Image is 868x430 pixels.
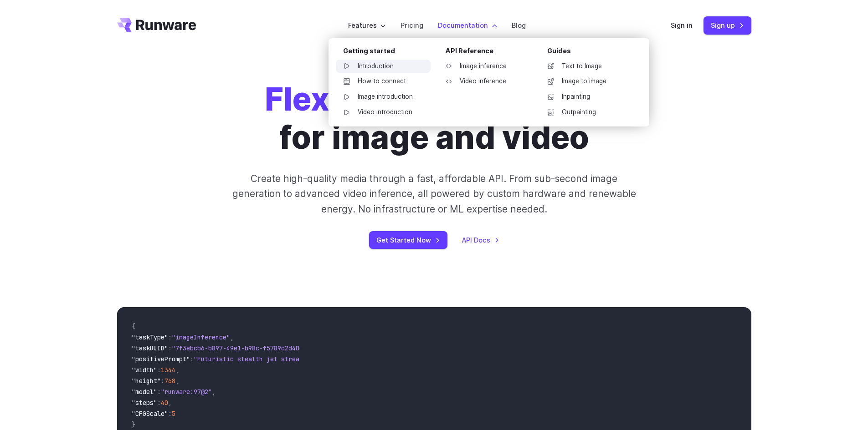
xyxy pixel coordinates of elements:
[540,75,635,88] a: Image to image
[117,18,196,32] a: Go to /
[438,75,533,88] a: Video inference
[175,366,179,374] span: ,
[132,377,161,385] span: "height"
[462,235,499,245] a: API Docs
[132,366,157,374] span: "width"
[230,333,234,341] span: ,
[157,366,161,374] span: :
[161,377,164,385] span: :
[194,355,525,363] span: "Futuristic stealth jet streaking through a neon-lit cityscape with glowing purple exhaust"
[132,420,135,429] span: }
[540,106,635,119] a: Outpainting
[164,377,175,385] span: 768
[161,388,212,396] span: "runware:97@2"
[348,20,386,30] label: Features
[172,333,230,341] span: "imageInference"
[132,388,157,396] span: "model"
[671,20,693,30] a: Sign in
[132,399,157,407] span: "steps"
[172,410,175,418] span: 5
[132,333,168,341] span: "taskType"
[401,20,423,30] a: Pricing
[547,46,635,60] div: Guides
[438,20,497,30] label: Documentation
[336,75,431,88] a: How to connect
[212,388,216,396] span: ,
[512,20,526,30] a: Blog
[540,60,635,73] a: Text to Image
[168,399,172,407] span: ,
[175,377,179,385] span: ,
[168,333,172,341] span: :
[343,46,431,60] div: Getting started
[172,344,310,352] span: "7f3ebcb6-b897-49e1-b98c-f5789d2d40d7"
[168,344,172,352] span: :
[132,410,168,418] span: "CFGScale"
[265,80,604,157] h1: for image and video
[369,231,447,249] a: Get Started Now
[190,355,194,363] span: :
[161,366,175,374] span: 1344
[132,355,190,363] span: "positivePrompt"
[132,322,135,330] span: {
[265,80,604,118] strong: Flexible generative AI
[540,90,635,104] a: Inpainting
[704,16,751,34] a: Sign up
[157,399,161,407] span: :
[336,106,431,119] a: Video introduction
[157,388,161,396] span: :
[168,410,172,418] span: :
[445,46,533,60] div: API Reference
[438,60,533,73] a: Image inference
[336,60,431,73] a: Introduction
[161,399,168,407] span: 40
[231,171,637,217] p: Create high-quality media through a fast, affordable API. From sub-second image generation to adv...
[336,90,431,104] a: Image introduction
[132,344,168,352] span: "taskUUID"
